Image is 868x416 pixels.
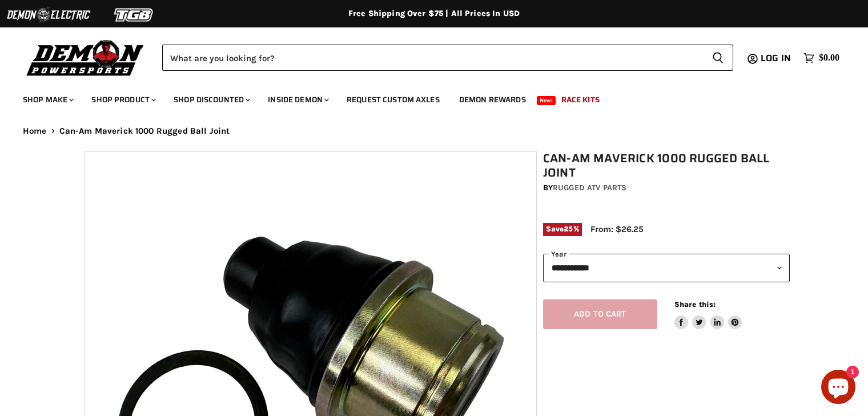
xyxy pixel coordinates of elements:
[338,88,448,111] a: Request Custom Axles
[819,53,839,63] span: $0.00
[674,300,716,309] span: Share this:
[756,53,798,63] a: Log in
[14,88,81,111] a: Shop Make
[91,4,177,26] img: TGB Logo 2
[761,51,791,65] span: Log in
[553,88,608,111] a: Race Kits
[798,50,845,66] a: $0.00
[259,88,336,111] a: Inside Demon
[543,151,790,180] h1: Can-Am Maverick 1000 Rugged Ball Joint
[543,182,790,194] div: by
[59,126,230,136] span: Can-Am Maverick 1000 Rugged Ball Joint
[590,224,644,234] span: From: $26.25
[83,88,163,111] a: Shop Product
[165,88,257,111] a: Shop Discounted
[6,4,91,26] img: Demon Electric Logo 2
[162,45,703,71] input: Search
[451,88,535,111] a: Demon Rewards
[553,183,626,193] a: Rugged ATV Parts
[564,225,573,233] span: 25
[537,96,556,105] span: New!
[703,45,733,71] button: Search
[162,45,733,71] form: Product
[543,254,790,282] select: year
[543,223,582,235] span: Save %
[23,126,47,136] a: Home
[14,83,837,111] ul: Main menu
[23,37,148,78] img: Demon Powersports
[674,299,742,330] aside: Share this:
[818,370,859,407] inbox-online-store-chat: Shopify online store chat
